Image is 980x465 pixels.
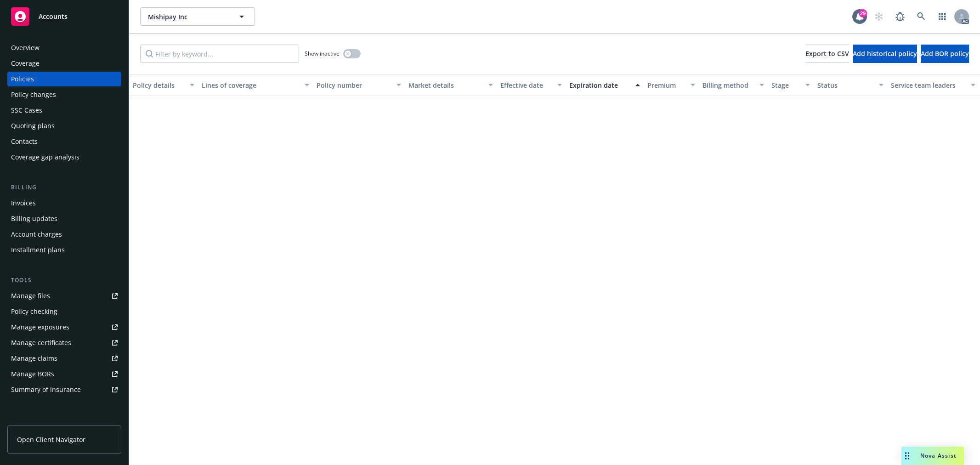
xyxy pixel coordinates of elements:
a: Switch app [933,7,952,26]
div: 29 [859,9,867,17]
button: Billing method [699,74,768,96]
div: Expiration date [569,80,630,90]
button: Expiration date [566,74,644,96]
a: SSC Cases [7,103,121,118]
button: Mishipay Inc [140,7,255,26]
div: Tools [7,276,121,285]
a: Search [912,7,930,26]
button: Lines of coverage [198,74,313,96]
div: Account charges [11,227,62,242]
button: Service team leaders [887,74,979,96]
button: Add BOR policy [921,45,969,63]
button: Effective date [497,74,566,96]
a: Summary of insurance [7,382,121,397]
button: Premium [644,74,699,96]
div: Summary of insurance [11,382,81,397]
div: Policy checking [11,304,57,319]
div: Premium [647,80,685,90]
div: Billing method [702,80,754,90]
div: Policies [11,72,34,86]
a: Coverage [7,56,121,71]
a: Report a Bug [891,7,909,26]
a: Policy checking [7,304,121,319]
button: Add historical policy [853,45,917,63]
a: Manage BORs [7,367,121,381]
div: Manage BORs [11,367,54,381]
div: Policy details [133,80,184,90]
a: Policy changes [7,87,121,102]
div: Manage claims [11,351,57,366]
a: Policies [7,72,121,86]
div: Installment plans [11,243,65,257]
div: Coverage gap analysis [11,150,79,164]
a: Coverage gap analysis [7,150,121,164]
span: Accounts [39,13,68,20]
a: Accounts [7,4,121,29]
button: Export to CSV [805,45,849,63]
div: SSC Cases [11,103,42,118]
div: Invoices [11,196,36,210]
div: Service team leaders [891,80,965,90]
span: Mishipay Inc [148,12,227,22]
div: Manage files [11,289,50,303]
a: Start snowing [870,7,888,26]
a: Overview [7,40,121,55]
div: Coverage [11,56,40,71]
input: Filter by keyword... [140,45,299,63]
div: Contacts [11,134,38,149]
a: Invoices [7,196,121,210]
button: Stage [768,74,814,96]
a: Billing updates [7,211,121,226]
span: Export to CSV [805,49,849,58]
a: Manage certificates [7,335,121,350]
div: Effective date [500,80,552,90]
div: Manage certificates [11,335,71,350]
button: Policy details [129,74,198,96]
div: Lines of coverage [202,80,299,90]
div: Policy changes [11,87,56,102]
span: Add BOR policy [921,49,969,58]
a: Manage claims [7,351,121,366]
a: Manage exposures [7,320,121,335]
div: Stage [771,80,800,90]
div: Analytics hub [7,415,121,425]
a: Contacts [7,134,121,149]
a: Account charges [7,227,121,242]
div: Market details [408,80,483,90]
button: Nova Assist [901,447,964,465]
div: Billing [7,183,121,192]
a: Manage files [7,289,121,303]
div: Billing updates [11,211,57,226]
span: Add historical policy [853,49,917,58]
span: Open Client Navigator [17,435,85,444]
a: Installment plans [7,243,121,257]
div: Overview [11,40,40,55]
button: Market details [405,74,497,96]
div: Status [817,80,873,90]
div: Drag to move [901,447,913,465]
div: Policy number [317,80,391,90]
div: Manage exposures [11,320,69,335]
span: Nova Assist [920,452,957,459]
span: Show inactive [305,50,340,57]
div: Quoting plans [11,119,55,133]
button: Policy number [313,74,405,96]
button: Status [814,74,887,96]
a: Quoting plans [7,119,121,133]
